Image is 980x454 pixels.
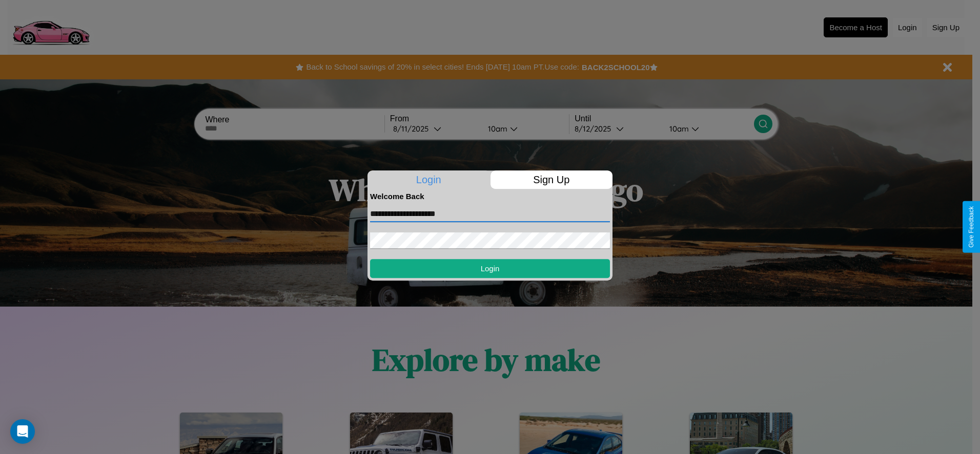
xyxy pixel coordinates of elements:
[491,170,613,189] p: Sign Up
[10,419,35,444] div: Open Intercom Messenger
[370,192,610,201] h4: Welcome Back
[370,259,610,278] button: Login
[968,206,975,248] div: Give Feedback
[367,170,490,189] p: Login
